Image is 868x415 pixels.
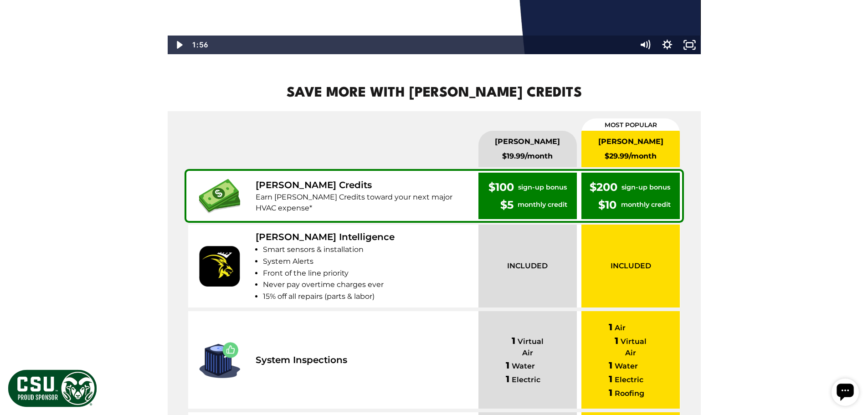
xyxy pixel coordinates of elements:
span: $10 [589,200,616,210]
li: System Alerts [263,256,470,267]
span: [PERSON_NAME] Intelligence [256,230,470,244]
span: INCLUDED [585,230,676,302]
span: sign-up bonus [517,184,569,190]
li: Front of the line priority [263,267,470,279]
h2: Save More With [PERSON_NAME] Credits [168,83,701,104]
span: 1 [609,360,612,371]
span: [PERSON_NAME] Credits [256,178,470,192]
span: monthly credit [619,201,672,208]
span: Electric [512,374,540,386]
span: sign-up bonus [620,184,672,190]
span: Water [615,360,638,372]
span: monthly credit [516,201,569,208]
span: 1 [609,322,612,333]
span: $19.99/month [482,149,573,164]
span: 1 [615,335,618,346]
span: Virtual Air [621,335,647,359]
span: 1 [609,387,612,398]
span: $200 [590,182,617,193]
img: CSU Sponsor Badge [7,369,98,408]
span: MOST POPULAR [581,118,680,131]
span: $5 [486,200,514,210]
img: AC checkup icon [199,342,240,378]
span: [PERSON_NAME] [585,134,676,149]
span: [PERSON_NAME] [482,134,573,149]
div: Open chat widget [4,4,31,31]
li: Never pay overtime charges ever [263,279,470,291]
span: Roofing [615,387,644,400]
span: 1 [506,360,509,371]
img: lionicon.png [199,246,240,287]
span: Water [512,360,535,372]
li: 15% off all repairs (parts & labor) [263,291,470,302]
span: 1 [506,374,509,384]
img: Cash icon [199,179,240,213]
span: Virtual Air [518,335,544,359]
span: $29.99/month [585,149,676,164]
span: 1 [512,335,515,346]
span: $100 [487,182,514,193]
span: Air [615,322,626,334]
span: 1 [609,374,612,384]
li: Smart sensors & installation [263,244,470,256]
div: Earn [PERSON_NAME] Credits toward your next major HVAC expense* [256,178,470,214]
span: INCLUDED [482,230,573,302]
span: Electric [615,374,643,386]
span: System Inspections [256,353,470,367]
